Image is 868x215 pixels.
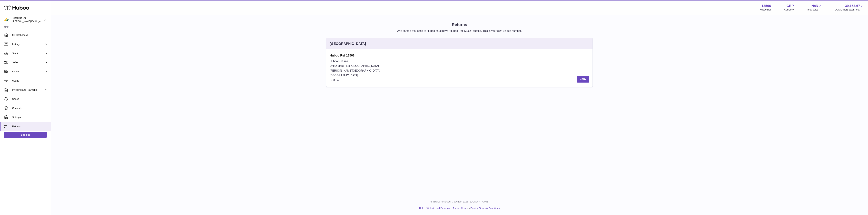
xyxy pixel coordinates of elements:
div: Biopurus Ltd [13,16,43,23]
div: [GEOGRAPHIC_DATA] [330,41,366,46]
strong: GBP [786,4,794,8]
a: 39,163.67 AVAILABLE Stock Total [835,4,864,11]
span: Stock [12,52,45,55]
a: Help [419,207,424,210]
a: Log out [4,132,47,138]
span: Usage [12,79,48,82]
span: 39,163.67 [845,4,860,8]
div: Currency [784,8,794,11]
span: [PERSON_NAME][GEOGRAPHIC_DATA] [330,69,380,72]
span: Returns [12,125,48,128]
div: Huboo Ref [760,8,771,11]
span: Cases [12,97,48,101]
span: BS35 4EL [330,79,342,82]
p: Any parcels you send to Huboo must have "Huboo Ref 13566" quoted. This is your own unique number. [56,29,863,33]
strong: Huboo Ref 13566 [330,53,589,58]
h1: Returns [56,22,863,27]
li: and [425,207,500,210]
p: All Rights Reserved. Copyright 2025 - [DOMAIN_NAME] [54,200,865,203]
span: Sales [12,61,45,64]
span: Settings [12,116,48,119]
span: Listings [12,43,45,46]
span: Total sales [807,8,822,11]
span: Channels [12,107,48,110]
span: [PERSON_NAME][EMAIL_ADDRESS][DOMAIN_NAME] [13,20,68,22]
span: AVAILABLE Stock Total [835,8,864,11]
strong: 13566 [762,4,771,8]
a: NaN Total sales [807,4,822,11]
a: Service Terms & Conditions [471,207,500,210]
span: My Dashboard [12,33,48,37]
img: peter@biopurus.co.uk [4,17,9,22]
span: Invoicing and Payments [12,88,45,92]
span: Huboo Returns [330,60,348,63]
span: Unit 2 More Plus [GEOGRAPHIC_DATA] [330,64,379,67]
span: Orders [12,70,45,73]
button: Copy [577,76,589,83]
span: NaN [811,4,818,8]
span: [GEOGRAPHIC_DATA] [330,74,358,77]
a: Website and Dashboard Terms of Use [427,207,467,210]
